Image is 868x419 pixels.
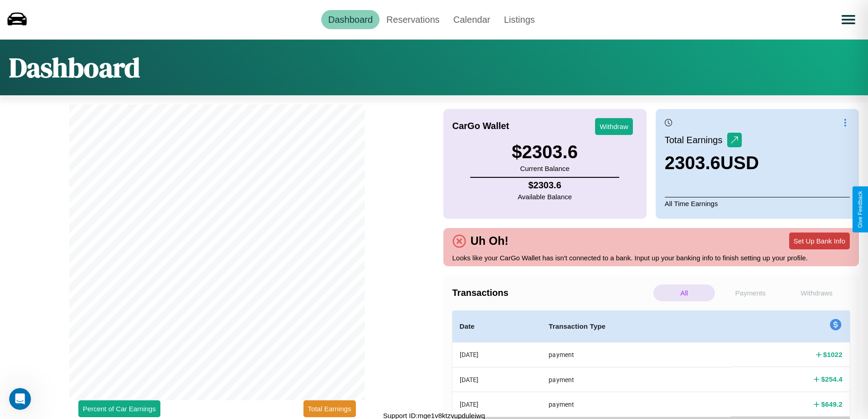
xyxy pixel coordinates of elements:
h4: $ 254.4 [821,374,842,384]
iframe: Intercom live chat [9,388,31,410]
h1: Dashboard [9,49,140,86]
p: Available Balance [518,191,572,203]
p: Current Balance [512,162,578,175]
th: [DATE] [452,392,542,417]
h4: CarGo Wallet [452,121,509,131]
a: Calendar [447,10,497,29]
th: payment [541,342,730,367]
button: Open menu [836,7,861,32]
h3: $ 2303.6 [512,142,578,162]
th: [DATE] [452,342,542,367]
h4: $ 2303.6 [518,180,572,191]
button: Percent of Car Earnings [78,400,160,417]
h4: $ 649.2 [821,399,842,409]
p: All Time Earnings [665,197,850,210]
div: Give Feedback [857,191,863,228]
p: Looks like your CarGo Wallet has isn't connected to a bank. Input up your banking info to finish ... [452,252,850,264]
p: Total Earnings [665,132,727,148]
a: Dashboard [321,10,380,29]
h4: $ 1022 [823,350,842,359]
h4: Uh Oh! [466,234,513,248]
button: Total Earnings [303,400,356,417]
h4: Transaction Type [549,321,723,332]
th: payment [541,392,730,417]
p: Withdraws [786,285,847,301]
p: Payments [719,285,781,301]
button: Set Up Bank Info [789,233,850,249]
a: Reservations [380,10,447,29]
th: [DATE] [452,367,542,392]
p: All [653,285,715,301]
h3: 2303.6 USD [665,153,759,173]
h4: Transactions [452,288,651,298]
button: Withdraw [595,118,633,135]
h4: Date [460,321,534,332]
a: Listings [497,10,542,29]
th: payment [541,367,730,392]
